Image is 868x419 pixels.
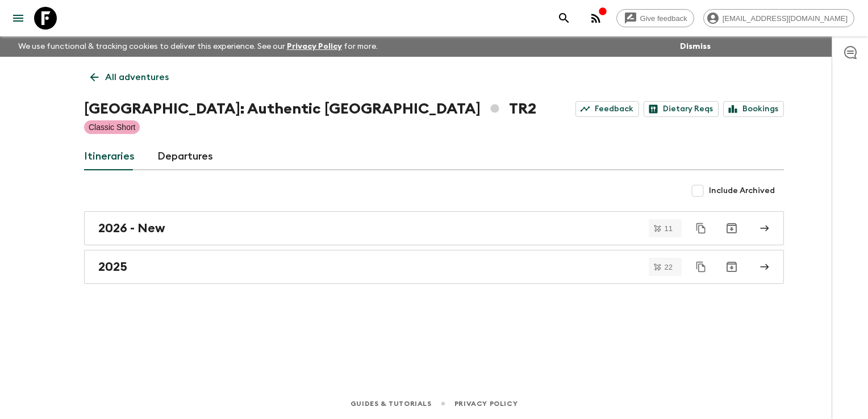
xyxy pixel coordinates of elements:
span: Give feedback [634,14,694,23]
a: Privacy Policy [287,43,342,51]
p: We use functional & tracking cookies to deliver this experience. See our for more. [14,36,382,57]
span: Include Archived [709,185,775,196]
a: Privacy Policy [454,397,518,410]
a: All adventures [84,66,175,89]
button: search adventures [553,7,575,30]
button: Archive [720,255,743,278]
a: Guides & Tutorials [350,397,432,410]
a: Departures [157,143,213,170]
span: [EMAIL_ADDRESS][DOMAIN_NAME] [716,14,854,23]
a: Itineraries [84,143,135,170]
button: Duplicate [691,218,711,238]
h2: 2025 [98,259,127,274]
button: Dismiss [677,39,713,55]
a: Give feedback [616,9,694,27]
span: 11 [658,225,679,232]
div: [EMAIL_ADDRESS][DOMAIN_NAME] [703,9,854,27]
p: All adventures [105,70,169,84]
span: 22 [658,263,679,271]
h1: [GEOGRAPHIC_DATA]: Authentic [GEOGRAPHIC_DATA] TR2 [84,98,536,120]
a: Feedback [575,101,639,117]
a: Dietary Reqs [644,101,719,117]
button: Duplicate [691,257,711,277]
button: Archive [720,217,743,240]
a: Bookings [723,101,784,117]
button: menu [7,7,30,30]
a: 2025 [84,250,784,284]
p: Classic Short [89,121,135,133]
a: 2026 - New [84,211,784,245]
h2: 2026 - New [98,221,165,236]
